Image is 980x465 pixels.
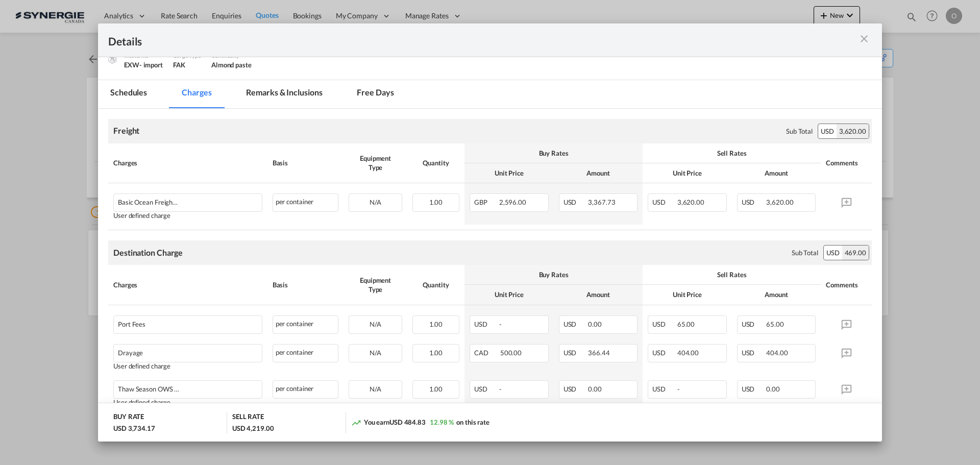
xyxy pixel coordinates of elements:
[474,385,498,393] span: USD
[349,276,402,294] div: Equipment Type
[792,248,818,257] div: Sub Total
[818,124,837,138] div: USD
[113,247,183,258] div: Destination Charge
[118,316,223,328] div: Port Fees
[139,60,163,69] div: - import
[464,285,554,305] th: Unit Price
[677,198,704,206] span: 3,620.00
[652,320,676,328] span: USD
[351,418,361,428] md-icon: icon-trending-up
[370,320,381,328] span: N/A
[124,60,163,69] div: EXW
[588,320,602,328] span: 0.00
[742,198,765,206] span: USD
[273,280,339,289] div: Basis
[842,246,869,260] div: 469.00
[113,158,262,167] div: Charges
[429,385,443,393] span: 1.00
[554,163,643,183] th: Amount
[766,385,780,393] span: 0.00
[273,193,339,212] div: per container
[742,349,765,357] span: USD
[173,60,201,69] div: FAK
[563,385,587,393] span: USD
[470,270,638,279] div: Buy Rates
[113,362,262,370] div: User defined charge
[429,320,443,328] span: 1.00
[742,385,765,393] span: USD
[113,424,155,433] div: USD 3,734.17
[766,349,788,357] span: 404.00
[474,198,498,206] span: GBP
[108,34,795,46] div: Details
[118,194,223,206] div: Basic Ocean Freight from EXW to port of Montreal
[370,198,381,206] span: N/A
[732,163,821,183] th: Amount
[732,285,821,305] th: Amount
[98,23,882,442] md-dialog: Pickup Door ...
[821,143,872,183] th: Comments
[113,280,262,289] div: Charges
[113,212,262,219] div: User defined charge
[118,345,223,357] div: Drayage
[643,285,732,305] th: Unit Price
[232,412,264,424] div: SELL RATE
[345,80,406,108] md-tab-item: Free days
[370,385,381,393] span: N/A
[500,349,522,357] span: 500.00
[588,198,615,206] span: 3,367.73
[169,80,224,108] md-tab-item: Charges
[648,270,816,279] div: Sell Rates
[677,385,680,393] span: -
[858,33,870,45] md-icon: icon-close m-3 fg-AAA8AD cursor
[211,61,252,69] span: Almond paste
[766,320,784,328] span: 65.00
[98,80,159,108] md-tab-item: Schedules
[107,53,118,64] img: cargo.png
[273,344,339,362] div: per container
[499,385,502,393] span: -
[113,125,139,136] div: Freight
[499,320,502,328] span: -
[652,385,676,393] span: USD
[113,412,144,424] div: BUY RATE
[273,315,339,334] div: per container
[563,349,587,357] span: USD
[429,198,443,206] span: 1.00
[412,280,459,289] div: Quantity
[234,80,334,108] md-tab-item: Remarks & Inclusions
[677,320,695,328] span: 65.00
[349,154,402,172] div: Equipment Type
[652,198,676,206] span: USD
[563,198,587,206] span: USD
[430,418,454,426] span: 12.98 %
[464,163,554,183] th: Unit Price
[588,385,602,393] span: 0.00
[742,320,765,328] span: USD
[554,285,643,305] th: Amount
[588,349,609,357] span: 366.44
[821,265,872,305] th: Comments
[499,198,526,206] span: 2,596.00
[412,158,459,167] div: Quantity
[563,320,587,328] span: USD
[474,320,498,328] span: USD
[118,381,223,393] div: Thaw Season OWS (see remarks) - 290 USD if applicable
[643,163,732,183] th: Unit Price
[98,80,416,108] md-pagination-wrapper: Use the left and right arrow keys to navigate between tabs
[351,418,489,428] div: You earn on this rate
[648,149,816,158] div: Sell Rates
[232,424,274,433] div: USD 4,219.00
[273,380,339,399] div: per container
[470,149,638,158] div: Buy Rates
[824,246,842,260] div: USD
[429,349,443,357] span: 1.00
[766,198,793,206] span: 3,620.00
[786,127,813,136] div: Sub Total
[370,349,381,357] span: N/A
[389,418,426,426] span: USD 484.83
[652,349,676,357] span: USD
[837,124,869,138] div: 3,620.00
[474,349,499,357] span: CAD
[677,349,699,357] span: 404.00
